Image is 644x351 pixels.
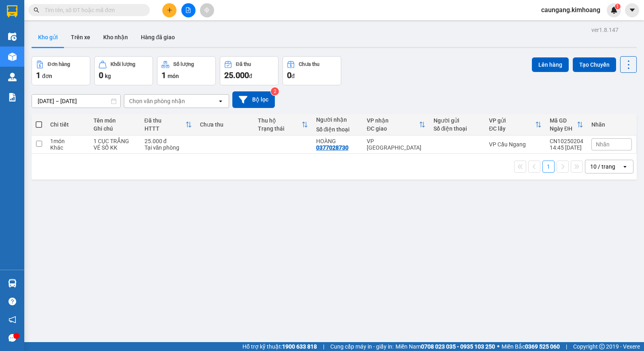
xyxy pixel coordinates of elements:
div: Người gửi [434,117,481,124]
button: Khối lượng0kg [94,56,153,85]
span: món [168,73,179,79]
div: ĐC giao [367,125,419,132]
div: 25.000 đ [145,138,192,144]
div: Tên món [94,117,136,124]
span: Hỗ trợ kỹ thuật: [242,342,317,351]
img: warehouse-icon [8,32,17,41]
div: Đã thu [236,61,251,67]
div: Đơn hàng [48,61,70,67]
div: Tại văn phòng [145,144,192,151]
button: Kho nhận [97,27,134,47]
span: Miền Bắc [502,342,560,351]
th: Toggle SortBy [254,114,312,135]
button: aim [200,3,214,17]
span: Miền Nam [395,342,495,351]
div: Chưa thu [299,61,319,67]
button: 1 [542,161,555,173]
img: warehouse-icon [8,279,17,288]
button: Tạo Chuyến [573,57,616,72]
div: Chưa thu [200,121,250,128]
span: 25.000 [224,70,249,80]
div: HOÀNG [316,138,359,144]
span: đơn [42,73,52,79]
span: 1 [616,4,619,9]
input: Tìm tên, số ĐT hoặc mã đơn [45,6,140,15]
span: caungang.kimhoang [535,5,607,15]
button: Đơn hàng1đơn [32,56,90,85]
th: Toggle SortBy [485,114,546,135]
sup: 2 [271,87,279,95]
div: Nhãn [591,121,632,128]
div: Mã GD [550,117,577,124]
div: VP [GEOGRAPHIC_DATA] [367,138,425,151]
div: Đã thu [145,117,185,124]
div: Người nhận [316,116,359,123]
div: ĐC lấy [489,125,535,132]
div: Ghi chú [94,125,136,132]
span: kg [105,73,111,79]
div: VP gửi [489,117,535,124]
input: Select a date range. [32,95,120,108]
span: caret-down [629,6,636,14]
div: VP nhận [367,117,419,124]
button: Hàng đã giao [134,27,181,47]
div: 10 / trang [590,163,615,171]
div: Khác [50,144,85,151]
div: CN10250204 [550,138,583,144]
div: HTTT [145,125,185,132]
span: search [34,7,39,13]
div: ver 1.8.147 [591,25,618,34]
span: Nhãn [596,141,610,148]
img: warehouse-icon [8,73,17,81]
span: 1 [162,70,166,80]
span: notification [9,316,16,324]
th: Toggle SortBy [140,114,196,135]
strong: 0708 023 035 - 0935 103 250 [421,343,495,350]
button: file-add [181,3,196,17]
span: message [9,334,16,342]
span: 0 [287,70,291,80]
button: Kho gửi [32,27,64,47]
button: Số lượng1món [157,56,216,85]
span: đ [291,73,295,79]
img: solution-icon [8,93,17,101]
div: Chi tiết [50,121,85,128]
strong: 0369 525 060 [525,343,560,350]
span: 1 [36,70,40,80]
div: Khối lượng [111,61,135,67]
div: Trạng thái [258,125,301,132]
strong: 1900 633 818 [282,343,317,350]
div: Số điện thoại [316,126,359,133]
div: 14:45 [DATE] [550,144,583,151]
div: Chọn văn phòng nhận [129,97,185,105]
span: 0 [99,70,103,80]
sup: 1 [615,4,621,9]
svg: open [622,163,628,170]
span: question-circle [9,298,16,305]
svg: open [217,98,224,104]
span: | [323,342,324,351]
div: Thu hộ [258,117,301,124]
span: | [566,342,567,351]
div: Số lượng [173,61,194,67]
img: icon-new-feature [610,6,618,14]
button: Chưa thu0đ [283,56,341,85]
button: Đã thu25.000đ [220,56,278,85]
div: VP Cầu Ngang [489,141,542,148]
th: Toggle SortBy [546,114,587,135]
div: Ngày ĐH [550,125,577,132]
div: 1 CỤC TRẮNG VÉ SỐ KK [94,138,136,151]
img: warehouse-icon [8,53,17,61]
span: copyright [599,344,605,349]
span: aim [204,7,210,13]
span: Cung cấp máy in - giấy in: [330,342,393,351]
span: đ [249,73,252,79]
img: logo-vxr [7,5,17,17]
button: Lên hàng [532,57,569,72]
div: Số điện thoại [434,125,481,132]
span: ⚪️ [497,345,499,348]
button: plus [162,3,176,17]
button: Trên xe [64,27,97,47]
div: 0377028730 [316,144,349,151]
div: 1 món [50,138,85,144]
